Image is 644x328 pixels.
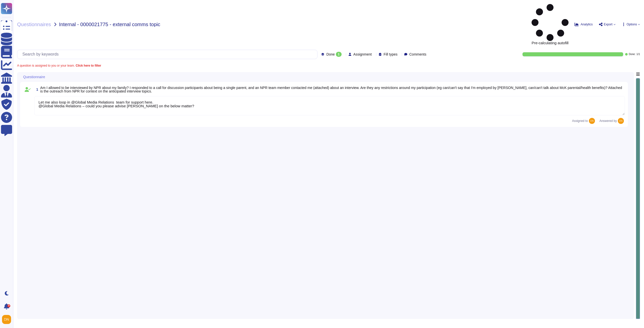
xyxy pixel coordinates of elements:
[7,304,10,307] div: 9+
[409,53,426,56] span: Comments
[1,314,15,325] button: user
[34,96,625,115] textarea: Let me also loop in @Global Media Relations team for support here. @Global Media Relations – coul...
[604,23,613,26] span: Export
[618,118,624,124] img: user
[572,118,597,124] span: Assigned to
[40,86,622,93] span: Am I allowed to be interviewed by NPR about my family? I responded to a call for discussion parti...
[336,52,342,57] div: 1
[326,53,335,56] span: Done
[17,64,101,67] span: A question is assigned to you or your team.
[384,53,397,56] span: Fill types
[627,23,637,26] span: Options
[589,118,595,124] img: user
[629,53,635,56] span: Done:
[34,88,38,91] span: 1
[353,53,372,56] span: Assignment
[23,75,45,79] span: Questionnaire
[17,22,51,27] span: Questionnaires
[20,50,317,59] input: Search by keywords
[599,119,617,122] span: Answered by
[581,23,593,26] span: Analytics
[75,64,101,67] b: Click here to filter
[59,22,160,27] span: Internal - 0000021775 - external comms topic
[636,53,640,56] span: 1 / 1
[2,315,11,324] img: user
[532,4,569,45] span: Pre-calculating autofill
[575,22,593,26] button: Analytics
